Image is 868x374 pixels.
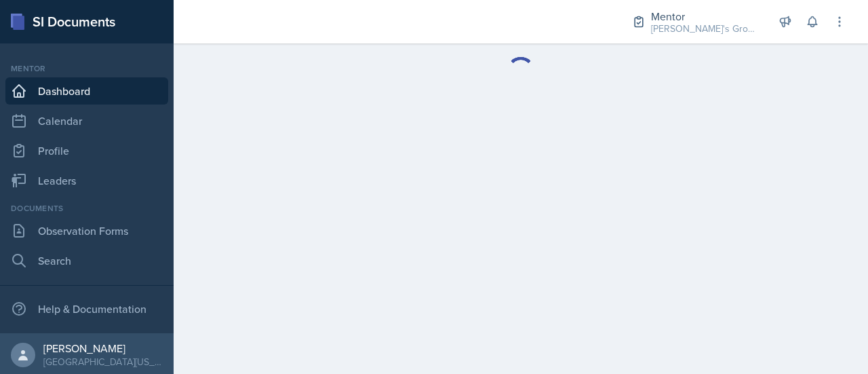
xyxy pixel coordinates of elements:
[5,107,168,134] a: Calendar
[5,77,168,105] a: Dashboard
[43,355,163,369] div: [GEOGRAPHIC_DATA][US_STATE] in [GEOGRAPHIC_DATA]
[5,295,168,322] div: Help & Documentation
[5,217,168,244] a: Observation Forms
[5,247,168,274] a: Search
[5,137,168,164] a: Profile
[5,202,168,214] div: Documents
[5,62,168,75] div: Mentor
[651,8,759,24] div: Mentor
[651,22,759,36] div: [PERSON_NAME]'s Groups / Fall 2025
[5,167,168,194] a: Leaders
[43,341,163,355] div: [PERSON_NAME]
